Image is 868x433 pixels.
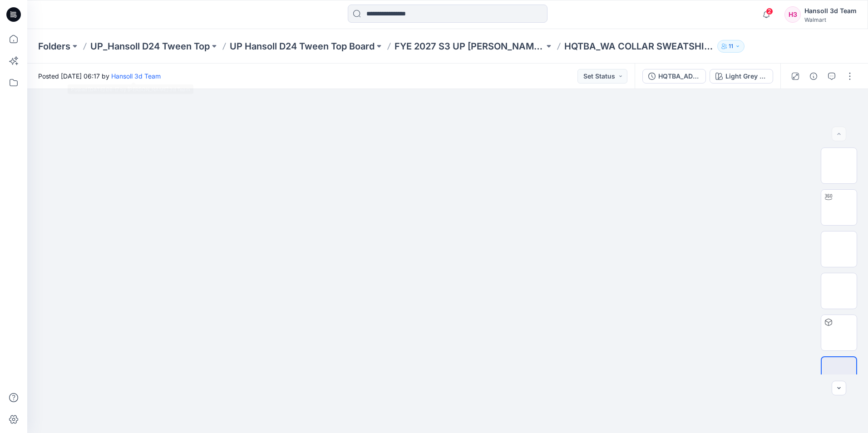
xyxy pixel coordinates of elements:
[90,40,210,53] a: UP_Hansoll D24 Tween Top
[658,71,700,81] div: HQTBA_ADM FC_WA COLLAR SWEATSHIRT
[804,5,857,16] div: Hansoll 3d Team
[806,69,821,84] button: Details
[395,40,544,53] a: FYE 2027 S3 UP [PERSON_NAME] TOP
[38,40,70,53] a: Folders
[642,69,706,84] button: HQTBA_ADM FC_WA COLLAR SWEATSHIRT
[725,71,767,81] div: Light Grey HTR
[230,40,375,53] a: UP Hansoll D24 Tween Top Board
[804,16,857,23] div: Walmart
[717,40,745,53] button: 11
[784,6,801,23] div: H3
[38,71,161,81] span: Posted [DATE] 06:17 by
[111,72,161,80] a: Hansoll 3d Team
[729,41,733,51] p: 11
[766,8,773,15] span: 2
[710,69,773,84] button: Light Grey HTR
[564,40,714,53] p: HQTBA_WA COLLAR SWEATSHIRT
